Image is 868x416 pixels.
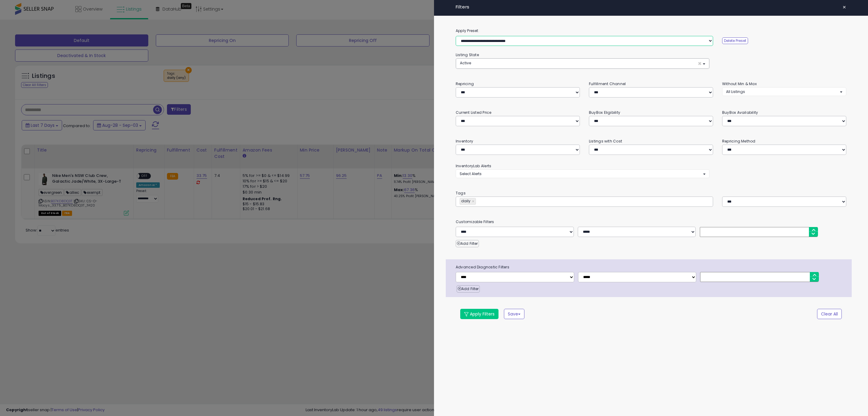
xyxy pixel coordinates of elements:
button: Active × [456,59,709,69]
button: × [840,3,849,11]
button: Select Alerts [456,169,709,178]
span: Active [460,60,471,66]
small: Customizable Filters [451,219,851,225]
span: × [698,60,702,67]
h4: Filters [456,5,846,10]
span: Advanced Diagnostic Filters [451,264,852,270]
button: Add Filter [456,240,479,247]
small: Current Listed Price [456,110,491,115]
span: All Listings [726,89,745,94]
small: Tags [451,190,851,197]
small: Repricing Method [722,139,756,144]
small: BuyBox Eligibility [589,110,620,115]
span: daily [460,198,470,203]
small: Without Min & Max [722,81,757,86]
a: × [472,198,476,204]
small: Repricing [456,81,474,86]
small: BuyBox Availability [722,110,758,115]
small: Fulfillment Channel [589,81,626,86]
small: Listing State [456,52,479,57]
span: Select Alerts [460,171,482,176]
small: InventoryLab Alerts [456,163,491,168]
button: Delete Preset [722,37,748,44]
label: Apply Preset: [451,27,851,34]
button: All Listings [722,87,846,96]
span: × [842,3,846,11]
small: Inventory [456,139,473,144]
small: Listings with Cost [589,139,622,144]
